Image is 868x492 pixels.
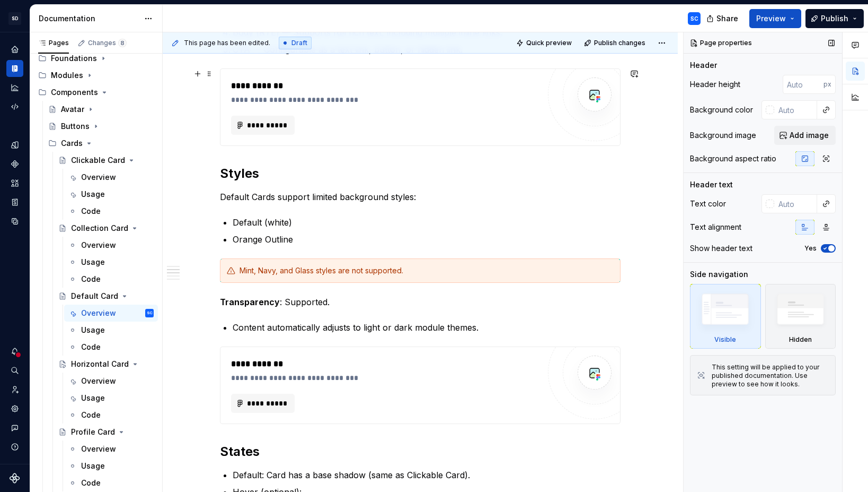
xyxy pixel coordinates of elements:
a: Overview [64,169,158,186]
a: Overview [64,441,158,458]
div: Overview [81,308,116,318]
div: Documentation [39,13,139,24]
a: Data sources [6,213,23,230]
button: Publish changes [581,36,650,50]
div: Components [51,87,98,98]
div: Components [34,84,158,101]
div: Header text [690,179,733,190]
a: Default Card [54,288,158,305]
div: Foundations [51,53,97,64]
div: Usage [81,189,105,200]
p: Default Cards support limited background styles: [220,191,621,203]
a: Code [64,339,158,356]
p: px [823,80,831,89]
div: Assets [6,175,23,192]
a: Usage [64,458,158,474]
span: This page has been edited. [184,39,270,47]
a: Overview [64,237,158,254]
a: Usage [64,186,158,203]
div: Background aspect ratio [690,153,776,164]
a: Usage [64,254,158,271]
div: Usage [81,325,105,335]
input: Auto [774,194,817,213]
a: Code [64,407,158,424]
a: Profile Card [54,424,158,441]
div: Profile Card [71,427,115,437]
div: Text color [690,198,726,209]
div: Modules [34,67,158,84]
button: Publish [805,9,864,28]
div: Mint, Navy, and Glass styles are not supported. [240,265,614,276]
strong: Transparency [220,297,280,307]
input: Auto [783,75,823,94]
a: Settings [6,400,23,417]
a: Usage [64,390,158,407]
p: Orange Outline [233,233,621,246]
div: Overview [81,172,116,183]
div: Clickable Card [71,155,125,166]
div: Cards [61,138,83,149]
a: Storybook stories [6,194,23,211]
span: Preview [756,13,786,24]
div: Overview [81,376,116,386]
input: Auto [774,100,817,119]
a: Components [6,156,23,172]
button: SD [2,7,28,30]
button: Preview [749,9,801,28]
div: Buttons [61,121,90,132]
div: Code [81,342,101,352]
div: Hidden [765,284,836,349]
div: Visible [714,335,736,344]
button: Contact support [6,419,23,436]
h2: Styles [220,165,621,182]
a: Overview [64,373,158,390]
a: Documentation [6,60,23,77]
div: SC [690,14,698,23]
div: Usage [81,461,105,471]
h2: States [220,443,621,460]
a: Usage [64,322,158,339]
a: Invite team [6,381,23,398]
div: Usage [81,257,105,267]
a: OverviewSC [64,305,158,322]
div: Home [6,41,23,58]
div: Background image [690,130,756,141]
div: SC [147,308,153,318]
button: Quick preview [513,36,577,50]
button: Add image [774,126,836,145]
div: Code [81,478,101,488]
a: Analytics [6,79,23,96]
div: Show header text [690,243,752,254]
button: Notifications [6,343,23,360]
div: SD [8,12,21,25]
a: Code [64,474,158,491]
div: Modules [51,70,83,81]
div: Horizontal Card [71,359,129,369]
div: Hidden [789,335,812,344]
div: Code [81,206,101,217]
button: Search ⌘K [6,362,23,379]
div: This setting will be applied to your published documentation. Use preview to see how it looks. [712,363,829,389]
div: Collection Card [71,223,128,234]
a: Supernova Logo [10,473,20,484]
p: Default (white) [233,216,621,229]
label: Yes [804,244,817,253]
a: Code [64,271,158,288]
div: Default Card [71,291,118,301]
div: Code [81,274,101,284]
span: Publish changes [594,39,645,47]
div: Foundations [34,50,158,67]
div: Header [690,60,717,71]
a: Avatar [44,101,158,118]
a: Code [64,203,158,220]
div: Changes [88,39,127,47]
span: Publish [821,13,848,24]
div: Avatar [61,104,84,115]
a: Collection Card [54,220,158,237]
div: Text alignment [690,222,741,232]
